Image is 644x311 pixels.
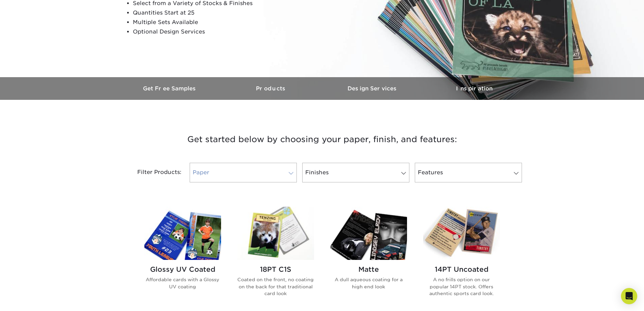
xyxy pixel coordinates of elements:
img: Matte Trading Cards [330,207,407,260]
div: Filter Products: [119,163,187,182]
h3: Get started below by choosing your paper, finish, and features: [124,124,520,155]
li: Optional Design Services [133,27,296,37]
h3: Products [221,85,322,92]
img: 14PT Uncoated Trading Cards [423,207,500,260]
h3: Get Free Samples [119,85,221,92]
img: 18PT C1S Trading Cards [237,207,314,260]
img: Glossy UV Coated Trading Cards [144,207,221,260]
iframe: Google Customer Reviews [2,290,57,309]
p: A no frills option on our popular 14PT stock. Offers authentic sports card look. [423,276,500,297]
a: Glossy UV Coated Trading Cards Glossy UV Coated Affordable cards with a Glossy UV coating [144,207,221,308]
div: Open Intercom Messenger [621,288,637,304]
p: Affordable cards with a Glossy UV coating [144,276,221,290]
a: Get Free Samples [119,77,221,100]
h2: Glossy UV Coated [144,265,221,273]
h3: Inspiration [424,85,525,92]
h3: Design Services [322,85,424,92]
p: Coated on the front, no coating on the back for that traditional card look [237,276,314,297]
h2: Matte [330,265,407,273]
h2: 14PT Uncoated [423,265,500,273]
a: Inspiration [424,77,525,100]
li: Quantities Start at 25 [133,8,296,18]
h2: 18PT C1S [237,265,314,273]
a: Paper [190,163,297,182]
a: Design Services [322,77,424,100]
li: Multiple Sets Available [133,18,296,27]
a: Features [415,163,522,182]
a: 14PT Uncoated Trading Cards 14PT Uncoated A no frills option on our popular 14PT stock. Offers au... [423,207,500,308]
a: Finishes [302,163,409,182]
a: 18PT C1S Trading Cards 18PT C1S Coated on the front, no coating on the back for that traditional ... [237,207,314,308]
a: Products [221,77,322,100]
p: A dull aqueous coating for a high end look [330,276,407,290]
a: Matte Trading Cards Matte A dull aqueous coating for a high end look [330,207,407,308]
